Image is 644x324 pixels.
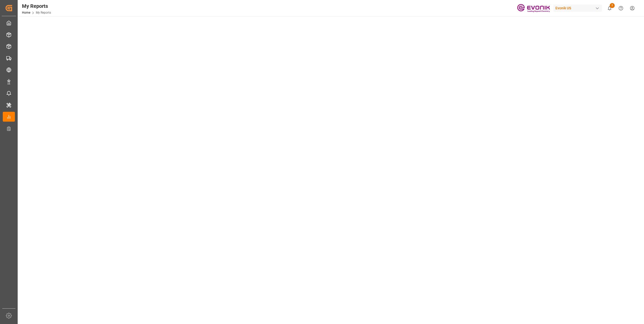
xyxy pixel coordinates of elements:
[553,5,602,12] div: Evonik US
[22,11,30,14] a: Home
[610,3,615,8] span: 2
[22,2,51,10] div: My Reports
[604,3,615,14] button: show 2 new notifications
[517,4,550,13] img: Evonik-brand-mark-Deep-Purple-RGB.jpeg_1700498283.jpeg
[553,3,604,13] button: Evonik US
[615,3,627,14] button: Help Center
